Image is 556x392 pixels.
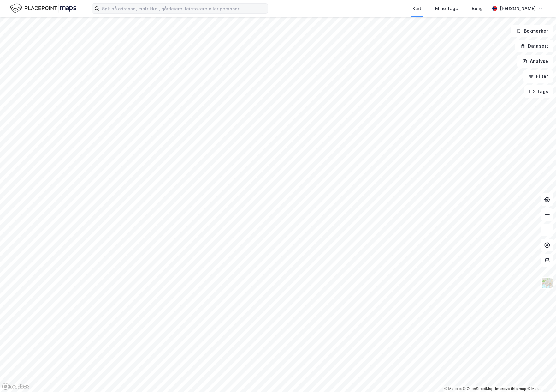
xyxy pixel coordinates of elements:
[541,277,553,289] img: Z
[495,387,526,391] a: Improve this map
[10,3,76,14] img: logo.f888ab2527a4732fd821a326f86c7f29.svg
[524,362,556,392] div: Kontrollprogram for chat
[412,5,421,12] div: Kart
[99,4,268,13] input: Søk på adresse, matrikkel, gårdeiere, leietakere eller personer
[524,362,556,392] iframe: Chat Widget
[500,5,536,12] div: [PERSON_NAME]
[2,383,30,390] a: Mapbox homepage
[523,70,553,83] button: Filter
[517,55,553,68] button: Analyse
[515,40,553,52] button: Datasett
[463,387,494,391] a: OpenStreetMap
[444,387,462,391] a: Mapbox
[472,5,483,12] div: Bolig
[435,5,458,12] div: Mine Tags
[511,25,553,37] button: Bokmerker
[524,85,553,98] button: Tags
